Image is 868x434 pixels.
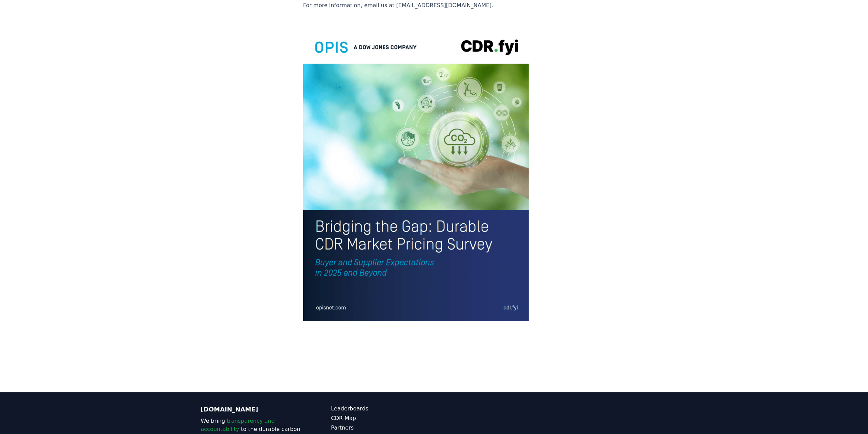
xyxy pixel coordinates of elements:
a: Partners [331,424,434,432]
img: blog post image [303,27,529,321]
a: CDR Map [331,414,434,422]
p: [DOMAIN_NAME] [201,405,304,414]
span: transparency and accountability [201,418,275,432]
a: Leaderboards [331,405,434,413]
